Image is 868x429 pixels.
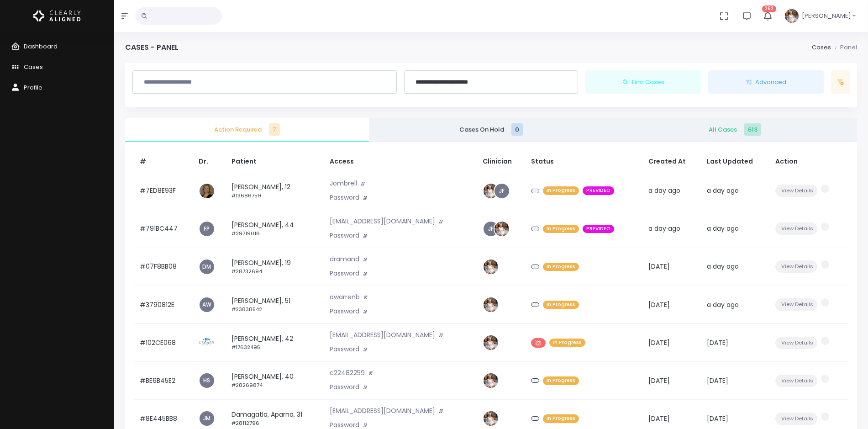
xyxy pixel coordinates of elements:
th: Action [770,151,848,172]
p: dramand [330,254,472,266]
span: In Progress [543,263,579,271]
th: # [134,151,193,172]
p: Password [330,344,472,356]
button: View Details [775,222,817,235]
td: #102CE068 [134,324,193,362]
p: [EMAIL_ADDRESS][DOMAIN_NAME] [330,216,472,228]
a: HS [200,373,214,388]
td: [PERSON_NAME], 12 [226,172,324,210]
button: View Details [775,337,817,349]
small: #23838542 [231,306,262,313]
span: [PERSON_NAME] [802,11,851,21]
span: In Progress [543,414,579,423]
small: #29719016 [231,230,260,237]
td: [PERSON_NAME], 40 [226,362,324,400]
td: [PERSON_NAME], 51 [226,286,324,323]
a: JM [200,411,214,426]
p: Password [330,230,472,242]
span: [DATE] [648,262,670,271]
th: Clinician [477,151,526,172]
a: DM [200,260,214,274]
small: #28732694 [231,268,262,275]
span: [DATE] [648,414,670,423]
a: FP [200,222,214,236]
th: Access [324,151,477,172]
th: Status [526,151,643,172]
p: [EMAIL_ADDRESS][DOMAIN_NAME] [330,405,472,418]
span: a day ago [648,224,680,233]
small: #28112796 [231,419,259,427]
td: #07F8BB08 [134,248,193,286]
span: In Progress [543,225,579,233]
img: Logo Horizontal [33,6,81,26]
img: Header Avatar [784,8,800,24]
th: Dr. [193,151,226,172]
button: Advanced [708,70,824,94]
button: Find Cases [585,70,701,94]
td: #BE6B45E2 [134,362,193,400]
span: PREVIDEO [583,225,614,233]
td: #3790812E [134,286,193,323]
button: View Details [775,185,817,197]
span: Profile [24,83,42,92]
th: Created At [643,151,701,172]
span: All Cases [621,125,850,134]
span: 262 [762,5,776,12]
td: [PERSON_NAME], 44 [226,210,324,248]
td: #7ED8E93F [134,172,193,210]
li: Panel [831,43,857,52]
p: Password [330,306,472,318]
h4: Cases - Panel [125,43,179,52]
span: Cases [24,63,43,71]
span: Dashboard [24,42,58,51]
small: #28269874 [231,381,263,389]
button: View Details [775,298,817,311]
span: In Progress [543,376,579,385]
span: Action Required [132,125,362,134]
span: Cases On Hold [376,125,605,134]
p: Jombrell [330,178,472,190]
td: [PERSON_NAME], 19 [226,248,324,286]
span: a day ago [707,262,739,271]
button: View Details [775,260,817,273]
button: View Details [775,375,817,387]
p: c22482259 [330,367,472,380]
span: In Progress [543,186,579,195]
span: 613 [744,123,761,136]
span: a day ago [707,300,739,309]
span: [DATE] [648,338,670,347]
span: a day ago [707,186,739,195]
button: View Details [775,413,817,425]
span: In Progress [543,301,579,309]
span: [DATE] [707,414,728,423]
small: #13686759 [231,192,261,199]
td: [PERSON_NAME], 42 [226,324,324,362]
span: PREVIDEO [583,186,614,195]
span: [DATE] [707,376,728,385]
th: Patient [226,151,324,172]
span: In Progress [549,339,585,347]
p: Password [330,192,472,204]
span: a day ago [648,186,680,195]
span: [DATE] [648,376,670,385]
p: Password [330,268,472,280]
a: JF [494,184,509,198]
a: AW [200,297,214,312]
a: Cases [812,43,831,52]
td: #791BC447 [134,210,193,248]
a: JF [484,222,498,236]
p: awarrenb [330,291,472,304]
span: 0 [511,123,523,136]
small: #17632495 [231,344,260,351]
span: 7 [269,123,280,136]
p: [EMAIL_ADDRESS][DOMAIN_NAME] [330,329,472,342]
span: a day ago [707,224,739,233]
p: Password [330,381,472,394]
